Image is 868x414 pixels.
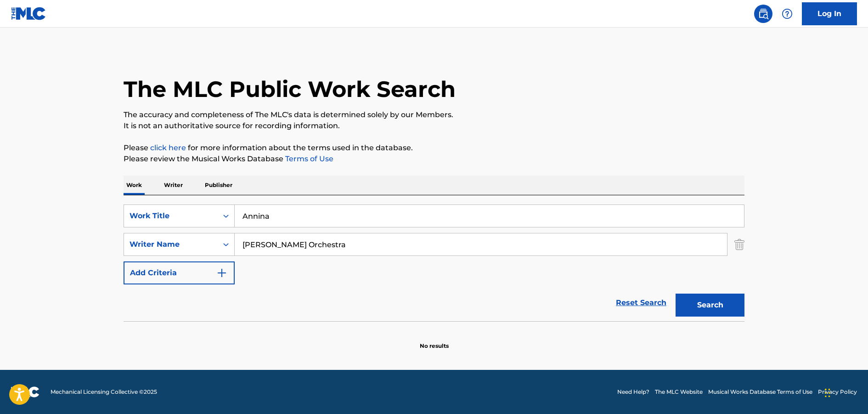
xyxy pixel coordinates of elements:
div: Drag [825,379,830,407]
a: Need Help? [617,388,649,396]
img: 9d2ae6d4665cec9f34b9.svg [216,267,227,278]
iframe: Chat Widget [822,370,868,414]
p: Please review the Musical Works Database [124,153,744,164]
div: Help [778,5,796,23]
a: Public Search [754,5,772,23]
p: The accuracy and completeness of The MLC's data is determined solely by our Members. [124,109,744,120]
div: Writer Name [130,239,212,250]
p: Writer [161,176,186,195]
a: Log In [802,2,857,25]
p: It is not an authoritative source for recording information. [124,120,744,131]
p: Publisher [202,176,235,195]
p: No results [420,331,449,350]
div: Work Title [130,210,212,221]
span: Mechanical Licensing Collective © 2025 [51,388,157,396]
a: Terms of Use [283,154,333,163]
a: Privacy Policy [818,388,857,396]
img: help [782,8,793,19]
p: Please for more information about the terms used in the database. [124,142,744,153]
a: Musical Works Database Terms of Use [708,388,812,396]
a: The MLC Website [655,388,703,396]
a: click here [150,143,186,152]
img: logo [11,386,39,397]
h1: The MLC Public Work Search [124,75,456,103]
form: Search Form [124,204,744,321]
img: search [758,8,769,19]
img: Delete Criterion [734,233,744,256]
a: Reset Search [611,293,671,313]
button: Add Criteria [124,261,235,284]
button: Search [676,294,744,317]
img: MLC Logo [11,7,46,20]
p: Work [124,176,145,195]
